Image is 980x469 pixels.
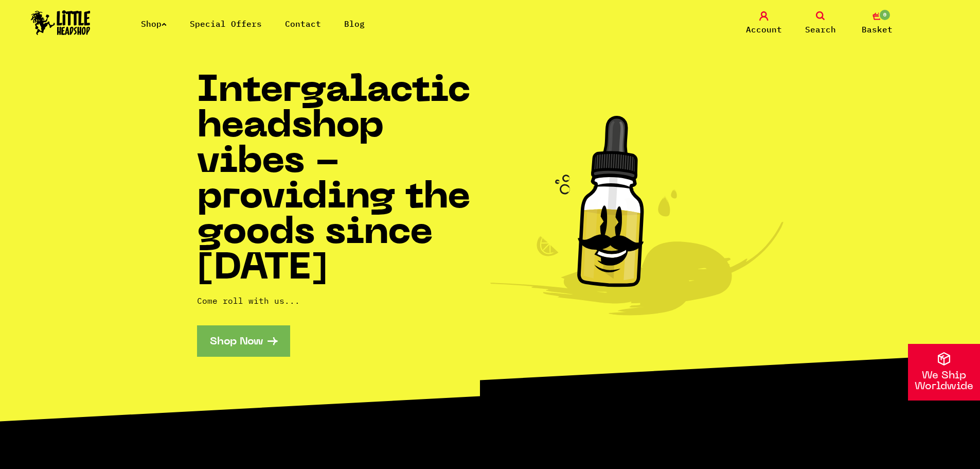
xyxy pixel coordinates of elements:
[908,371,980,392] p: We Ship Worldwide
[862,23,893,36] span: Basket
[197,294,490,307] p: Come roll with us...
[285,19,321,29] a: Contact
[190,19,262,29] a: Special Offers
[31,10,91,35] img: Little Head Shop Logo
[851,11,903,36] a: 0 Basket
[344,19,365,29] a: Blog
[746,23,782,36] span: Account
[141,19,167,29] a: Shop
[795,11,846,36] a: Search
[879,9,891,21] span: 0
[197,325,290,357] a: Shop Now
[805,23,836,36] span: Search
[197,74,490,287] h1: Intergalactic headshop vibes - providing the goods since [DATE]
